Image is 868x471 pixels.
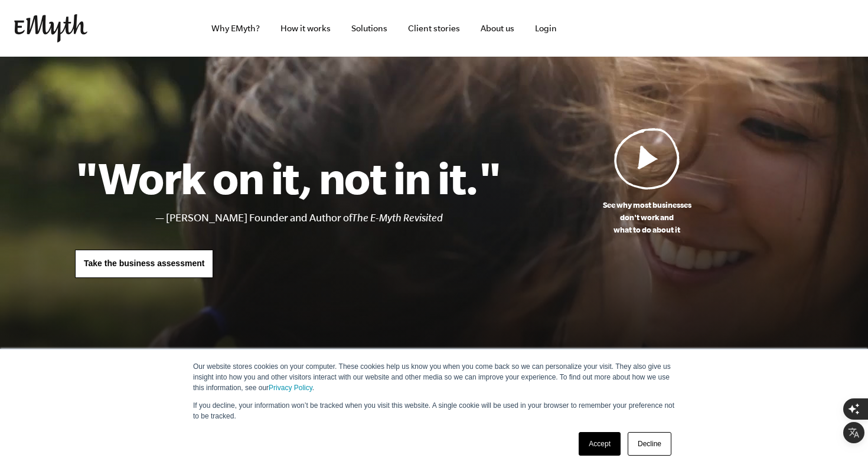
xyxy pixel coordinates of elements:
h1: "Work on it, not in it." [75,152,501,204]
span: Take the business assessment [84,259,204,268]
a: Accept [579,432,621,456]
p: Our website stores cookies on your computer. These cookies help us know you when you come back so... [193,361,675,393]
p: See why most businesses don't work and what to do about it [501,199,793,236]
iframe: Embedded CTA [730,15,854,41]
img: Play Video [614,127,680,189]
a: Privacy Policy [269,384,312,392]
a: Decline [628,432,671,456]
p: If you decline, your information won’t be tracked when you visit this website. A single cookie wi... [193,400,675,421]
li: [PERSON_NAME] Founder and Author of [166,210,501,227]
a: Take the business assessment [75,250,213,278]
iframe: Embedded CTA [600,15,724,41]
a: See why most businessesdon't work andwhat to do about it [501,127,793,236]
img: EMyth [14,14,87,42]
i: The E-Myth Revisited [352,212,443,224]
